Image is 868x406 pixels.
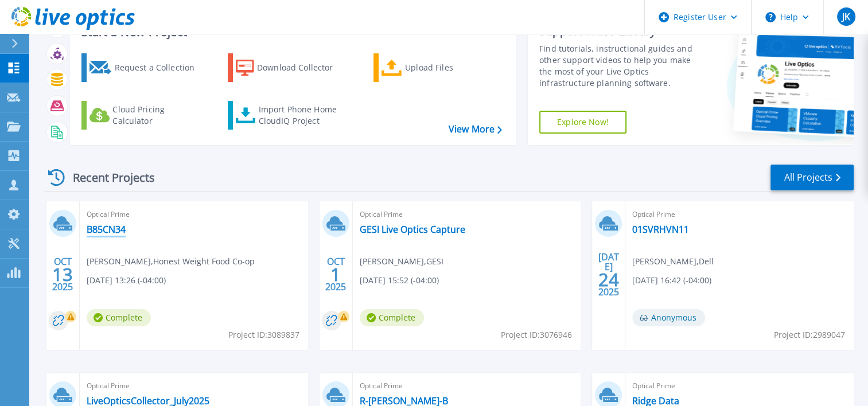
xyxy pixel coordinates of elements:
div: Upload Files [405,56,497,79]
a: Cloud Pricing Calculator [81,101,209,130]
a: B85CN34 [87,224,126,235]
div: Import Phone Home CloudIQ Project [258,104,348,127]
span: Optical Prime [632,208,847,221]
div: OCT 2025 [52,253,73,295]
span: Optical Prime [360,208,574,221]
div: Download Collector [257,56,349,79]
a: Upload Files [373,53,501,82]
span: [PERSON_NAME] , GESI [360,255,443,268]
span: Optical Prime [87,208,301,221]
span: Project ID: 2989047 [774,329,845,341]
span: Optical Prime [87,380,301,392]
span: Project ID: 3076946 [501,329,572,341]
span: [PERSON_NAME] , Dell [632,255,714,268]
span: [DATE] 15:52 (-04:00) [360,274,439,287]
div: OCT 2025 [325,253,347,295]
span: Anonymous [632,309,705,326]
span: [DATE] 16:42 (-04:00) [632,274,711,287]
span: [PERSON_NAME] , Honest Weight Food Co-op [87,255,255,268]
span: JK [842,12,850,21]
div: Cloud Pricing Calculator [112,104,204,127]
span: Complete [87,309,151,326]
div: Find tutorials, instructional guides and other support videos to help you make the most of your L... [539,43,703,89]
div: Request a Collection [114,56,206,79]
span: 1 [330,270,341,279]
a: GESI Live Optics Capture [360,224,465,235]
span: 13 [52,270,73,279]
span: [DATE] 13:26 (-04:00) [87,274,166,287]
span: Complete [360,309,424,326]
a: View More [449,124,502,135]
div: Recent Projects [44,163,170,192]
div: [DATE] 2025 [598,253,620,295]
span: Project ID: 3089837 [228,329,299,341]
h3: Start a New Project [81,26,501,38]
a: 01SVRHVN11 [632,224,689,235]
span: Optical Prime [632,380,847,392]
a: All Projects [770,165,854,190]
a: Request a Collection [81,53,209,82]
span: 24 [598,275,619,284]
a: Download Collector [228,53,356,82]
span: Optical Prime [360,380,574,392]
a: Explore Now! [539,111,626,134]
